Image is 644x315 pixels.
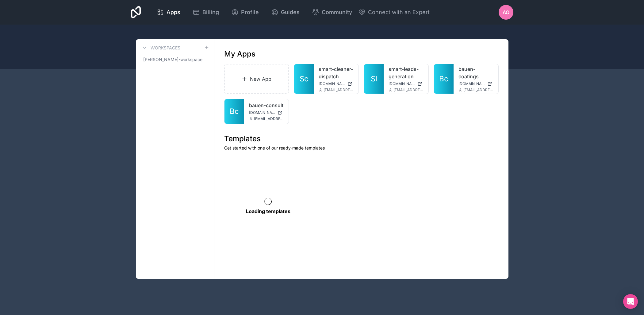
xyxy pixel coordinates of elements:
a: Guides [266,6,305,19]
span: [PERSON_NAME]-workspace [143,56,202,63]
a: Sl [364,64,384,94]
span: [DOMAIN_NAME] [249,110,275,115]
a: smart-leads-generation [389,65,424,80]
a: bauen-consult [249,102,284,109]
a: [DOMAIN_NAME] [458,81,493,86]
h3: Workspaces [151,45,180,51]
a: [PERSON_NAME]-workspace [141,54,209,65]
span: Profile [241,8,259,17]
span: Sc [300,74,309,84]
a: [DOMAIN_NAME] [249,110,284,115]
a: Sc [294,64,314,94]
a: smart-cleaner-dispatch [319,65,354,80]
a: Billing [188,6,224,19]
h1: Templates [224,134,499,144]
span: Sl [371,74,377,84]
a: Community [307,6,357,19]
a: Bc [434,64,454,94]
span: [EMAIL_ADDRESS] [324,87,354,92]
a: Profile [226,6,264,19]
span: [DOMAIN_NAME] [458,81,485,86]
span: [DOMAIN_NAME] [389,81,415,86]
span: Connect with an Expert [368,8,430,17]
div: Open Intercom Messenger [623,294,638,309]
a: Bc [224,99,244,124]
a: Workspaces [141,44,180,52]
span: Community [322,8,352,17]
p: Loading templates [246,208,290,215]
span: Guides [281,8,300,17]
a: [DOMAIN_NAME] [389,81,424,86]
a: [DOMAIN_NAME] [319,81,354,86]
a: bauen-coatings [458,65,493,80]
button: Connect with an Expert [358,8,430,17]
span: Apps [167,8,180,17]
a: Apps [152,6,185,19]
h1: My Apps [224,49,255,59]
span: Bc [439,74,448,84]
span: [EMAIL_ADDRESS] [254,116,284,121]
p: Get started with one of our ready-made templates [224,145,499,151]
a: New App [224,64,289,94]
span: Bc [230,107,239,116]
span: Billing [202,8,219,17]
span: AO [503,9,509,16]
span: [EMAIL_ADDRESS] [463,87,493,92]
span: [DOMAIN_NAME] [319,81,345,86]
span: [EMAIL_ADDRESS] [393,87,424,92]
